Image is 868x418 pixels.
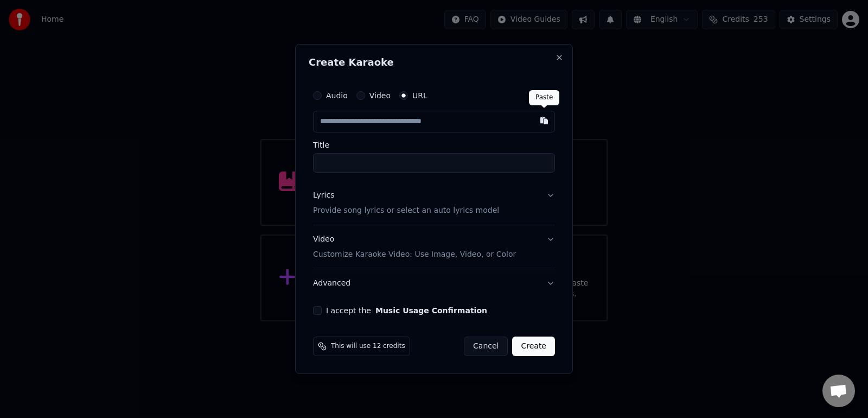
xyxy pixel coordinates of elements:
label: I accept the [326,307,487,314]
button: I accept the [375,307,487,314]
label: URL [412,92,427,99]
button: Advanced [313,269,555,297]
label: Audio [326,92,348,99]
button: LyricsProvide song lyrics or select an auto lyrics model [313,181,555,225]
button: VideoCustomize Karaoke Video: Use Image, Video, or Color [313,225,555,269]
span: This will use 12 credits [331,342,405,351]
div: Lyrics [313,190,334,201]
label: Title [313,141,555,149]
p: Provide song lyrics or select an auto lyrics model [313,205,499,216]
div: Video [313,234,516,260]
p: Customize Karaoke Video: Use Image, Video, or Color [313,249,516,260]
label: Video [369,92,391,99]
button: Create [512,337,555,356]
div: Paste [529,90,559,105]
h2: Create Karaoke [309,58,559,67]
button: Cancel [464,337,508,356]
